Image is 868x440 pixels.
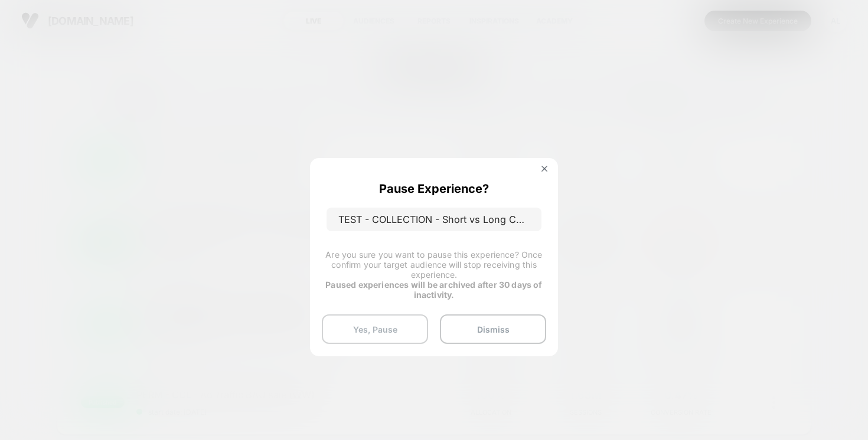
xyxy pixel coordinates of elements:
span: Are you sure you want to pause this experience? Once confirm your target audience will stop recei... [325,249,542,280]
strong: Paused experiences will be archived after 30 days of inactivity. [325,280,542,300]
button: Dismiss [440,314,546,344]
button: Yes, Pause [322,314,428,344]
p: Pause Experience? [379,182,489,196]
p: TEST - COLLECTION - Short vs Long Collection /prints [WW] [327,208,541,231]
img: close [541,166,547,172]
